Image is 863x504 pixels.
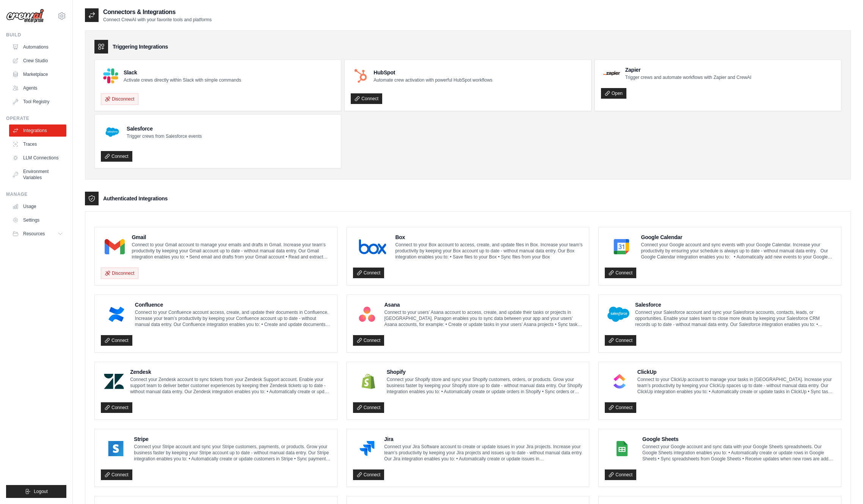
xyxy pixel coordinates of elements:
a: Connect [101,151,132,162]
img: HubSpot Logo [353,68,368,83]
p: Automate crew activation with powerful HubSpot workflows [373,77,492,83]
button: Disconnect [101,268,138,279]
p: Trigger crews from Salesforce events [127,133,202,139]
button: Logout [6,485,66,498]
h4: Gmail [132,233,331,241]
p: Connect your Salesforce account and sync your Salesforce accounts, contacts, leads, or opportunit... [635,309,835,328]
a: Connect [351,93,382,104]
img: Asana Logo [355,307,379,322]
span: Resources [23,231,45,237]
a: Open [601,88,626,99]
a: Usage [9,200,66,213]
a: Connect [101,469,132,480]
p: Connect to your Box account to access, create, and update files in Box. Increase your team’s prod... [395,242,583,260]
p: Connect your Google account and sync events with your Google Calendar. Increase your productivity... [641,242,835,260]
img: Jira Logo [355,441,379,456]
p: Connect to your users’ Asana account to access, create, and update their tasks or projects in [GE... [384,309,583,328]
img: Zendesk Logo [103,374,125,389]
a: Tool Registry [9,96,66,108]
h4: Confluence [135,301,331,309]
h4: ClickUp [637,368,835,376]
a: Crew Studio [9,55,66,67]
p: Connect to your Confluence account access, create, and update their documents in Confluence. Incr... [135,309,331,328]
img: Box Logo [355,239,390,254]
h4: Zapier [625,66,752,74]
img: ClickUp Logo [607,374,632,389]
a: Traces [9,138,66,150]
a: Connect [605,469,636,480]
a: Connect [605,335,636,346]
a: Automations [9,41,66,53]
p: Connect to your Gmail account to manage your emails and drafts in Gmail. Increase your team’s pro... [132,242,331,260]
p: Connect to your ClickUp account to manage your tasks in [GEOGRAPHIC_DATA]. Increase your team’s p... [637,376,835,395]
h4: HubSpot [373,69,492,76]
h4: Slack [124,69,241,76]
h4: Stripe [134,435,331,443]
h4: Google Calendar [641,233,835,241]
a: Integrations [9,124,66,137]
h4: Salesforce [127,125,202,132]
img: Slack Logo [103,68,118,83]
img: Shopify Logo [355,374,381,389]
h4: Salesforce [635,301,835,309]
a: Marketplace [9,68,66,80]
h3: Authenticated Integrations [103,195,168,202]
a: Settings [9,214,66,226]
a: Connect [353,402,384,413]
button: Resources [9,228,66,240]
p: Connect your Jira Software account to create or update issues in your Jira projects. Increase you... [384,444,583,462]
h4: Jira [384,435,583,443]
p: Activate crews directly within Slack with simple commands [124,77,241,83]
img: Zapier Logo [603,71,620,76]
h4: Box [395,233,583,241]
img: Google Calendar Logo [607,239,635,254]
div: Operate [6,115,66,121]
a: Connect [353,268,384,278]
img: Logo [6,9,44,23]
h4: Asana [384,301,583,309]
img: Google Sheets Logo [607,441,637,456]
a: Environment Variables [9,165,66,184]
h3: Triggering Integrations [113,43,168,50]
h2: Connectors & Integrations [103,8,212,17]
a: Connect [605,268,636,278]
div: Build [6,32,66,38]
h4: Zendesk [130,368,331,376]
img: Stripe Logo [103,441,129,456]
p: Connect your Zendesk account to sync tickets from your Zendesk Support account. Enable your suppo... [130,376,331,395]
img: Gmail Logo [103,239,126,254]
h4: Shopify [387,368,583,376]
img: Salesforce Logo [103,123,121,141]
p: Connect CrewAI with your favorite tools and platforms [103,17,212,23]
a: Connect [353,335,384,346]
p: Connect your Stripe account and sync your Stripe customers, payments, or products. Grow your busi... [134,444,331,462]
a: Connect [605,402,636,413]
span: Logout [34,488,48,495]
a: Connect [101,335,132,346]
a: Agents [9,82,66,94]
a: Connect [101,402,132,413]
div: Manage [6,191,66,197]
h4: Google Sheets [642,435,835,443]
img: Confluence Logo [103,307,130,322]
button: Disconnect [101,93,138,105]
p: Trigger crews and automate workflows with Zapier and CrewAI [625,74,752,80]
img: Salesforce Logo [607,307,630,322]
p: Connect your Shopify store and sync your Shopify customers, orders, or products. Grow your busine... [387,376,583,395]
p: Connect your Google account and sync data with your Google Sheets spreadsheets. Our Google Sheets... [642,444,835,462]
a: LLM Connections [9,152,66,164]
a: Connect [353,469,384,480]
